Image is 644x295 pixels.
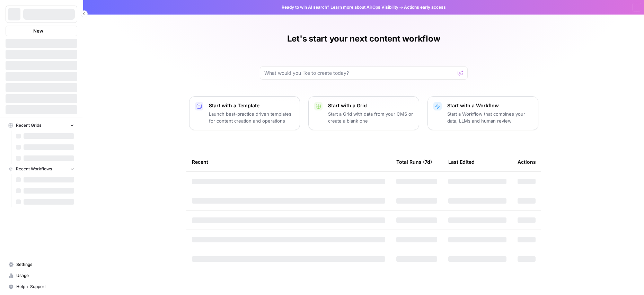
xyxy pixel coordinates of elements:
[16,166,52,172] span: Recent Workflows
[6,120,77,131] button: Recent Grids
[427,96,538,130] button: Start with a WorkflowStart a Workflow that combines your data, LLMs and human review
[192,152,385,171] div: Recent
[209,110,294,124] p: Launch best-practice driven templates for content creation and operations
[282,4,398,10] span: Ready to win AI search? about AirOps Visibility
[328,110,413,124] p: Start a Grid with data from your CMS or create a blank one
[6,26,77,36] button: New
[396,152,432,171] div: Total Runs (7d)
[447,110,532,124] p: Start a Workflow that combines your data, LLMs and human review
[448,152,475,171] div: Last Edited
[209,102,294,109] p: Start with a Template
[33,27,43,34] span: New
[6,270,77,281] a: Usage
[6,164,77,174] button: Recent Workflows
[308,96,419,130] button: Start with a GridStart a Grid with data from your CMS or create a blank one
[189,96,300,130] button: Start with a TemplateLaunch best-practice driven templates for content creation and operations
[287,33,440,44] h1: Let's start your next content workflow
[6,259,77,270] a: Settings
[328,102,413,109] p: Start with a Grid
[16,272,74,279] span: Usage
[330,5,353,10] a: Learn more
[16,284,74,290] span: Help + Support
[16,122,41,128] span: Recent Grids
[16,261,74,268] span: Settings
[264,70,455,77] input: What would you like to create today?
[447,102,532,109] p: Start with a Workflow
[6,281,77,292] button: Help + Support
[518,152,536,171] div: Actions
[404,4,446,10] span: Actions early access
